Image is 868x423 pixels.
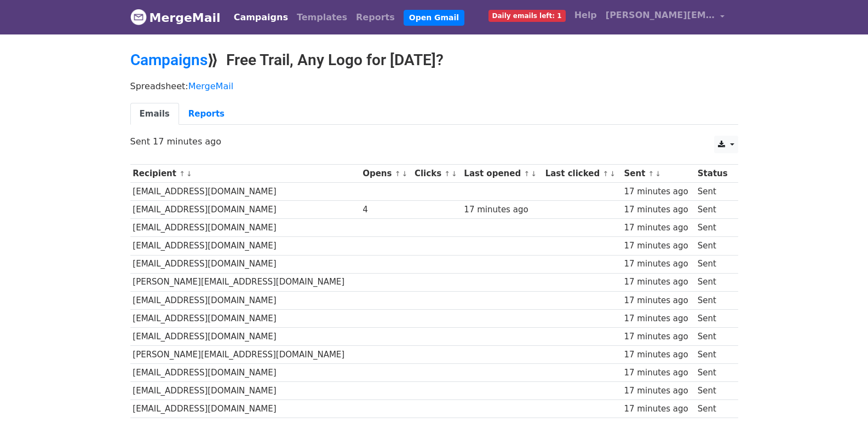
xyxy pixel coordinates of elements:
td: Sent [695,400,732,418]
td: [EMAIL_ADDRESS][DOMAIN_NAME] [130,255,360,273]
a: Reports [179,103,234,125]
a: Campaigns [229,7,292,28]
a: ↓ [186,170,192,178]
a: ↓ [531,170,537,178]
p: Sent 17 minutes ago [130,136,738,147]
td: Sent [695,327,732,345]
div: 17 minutes ago [624,240,693,252]
td: Sent [695,219,732,237]
td: [PERSON_NAME][EMAIL_ADDRESS][DOMAIN_NAME] [130,273,360,291]
a: Emails [130,103,179,125]
a: Open Gmail [404,10,464,26]
th: Opens [360,165,412,183]
div: 17 minutes ago [624,385,693,397]
td: Sent [695,291,732,309]
div: 17 minutes ago [624,367,693,379]
td: Sent [695,201,732,219]
th: Sent [622,165,695,183]
img: MergeMail logo [130,9,147,25]
a: Campaigns [130,51,208,69]
td: [EMAIL_ADDRESS][DOMAIN_NAME] [130,364,360,382]
div: 17 minutes ago [624,331,693,343]
a: ↓ [610,170,616,178]
div: 17 minutes ago [624,222,693,234]
a: ↓ [655,170,661,178]
a: [PERSON_NAME][EMAIL_ADDRESS][DOMAIN_NAME] [601,4,729,30]
a: MergeMail [130,6,221,29]
td: [EMAIL_ADDRESS][DOMAIN_NAME] [130,183,360,201]
td: Sent [695,382,732,400]
td: [EMAIL_ADDRESS][DOMAIN_NAME] [130,201,360,219]
span: [PERSON_NAME][EMAIL_ADDRESS][DOMAIN_NAME] [606,9,715,22]
td: [EMAIL_ADDRESS][DOMAIN_NAME] [130,400,360,418]
td: [EMAIL_ADDRESS][DOMAIN_NAME] [130,382,360,400]
td: [EMAIL_ADDRESS][DOMAIN_NAME] [130,309,360,327]
a: ↓ [401,170,407,178]
th: Status [695,165,732,183]
td: Sent [695,237,732,255]
a: ↑ [524,170,530,178]
a: ↑ [395,170,401,178]
a: ↑ [179,170,185,178]
td: Sent [695,183,732,201]
td: [EMAIL_ADDRESS][DOMAIN_NAME] [130,219,360,237]
h2: ⟫ Free Trail, Any Logo for [DATE]? [130,51,738,69]
div: 17 minutes ago [624,294,693,307]
th: Last clicked [543,165,622,183]
th: Recipient [130,165,360,183]
div: 17 minutes ago [624,204,693,216]
a: Daily emails left: 1 [484,4,570,26]
div: 17 minutes ago [624,276,693,288]
div: 17 minutes ago [464,204,540,216]
a: ↓ [451,170,457,178]
a: ↑ [444,170,450,178]
div: 17 minutes ago [624,258,693,270]
th: Clicks [412,165,461,183]
div: 4 [363,204,409,216]
td: Sent [695,309,732,327]
div: 17 minutes ago [624,403,693,415]
a: Reports [352,7,399,28]
td: Sent [695,364,732,382]
td: [PERSON_NAME][EMAIL_ADDRESS][DOMAIN_NAME] [130,346,360,364]
p: Spreadsheet: [130,80,738,92]
a: ↑ [602,170,608,178]
div: 17 minutes ago [624,312,693,325]
a: Help [570,4,601,26]
td: [EMAIL_ADDRESS][DOMAIN_NAME] [130,327,360,345]
td: Sent [695,255,732,273]
div: 17 minutes ago [624,349,693,361]
td: Sent [695,346,732,364]
div: 17 minutes ago [624,186,693,198]
td: [EMAIL_ADDRESS][DOMAIN_NAME] [130,237,360,255]
td: Sent [695,273,732,291]
a: MergeMail [188,81,233,91]
th: Last opened [462,165,543,183]
a: ↑ [648,170,654,178]
span: Daily emails left: 1 [488,10,566,22]
a: Templates [292,7,352,28]
td: [EMAIL_ADDRESS][DOMAIN_NAME] [130,291,360,309]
